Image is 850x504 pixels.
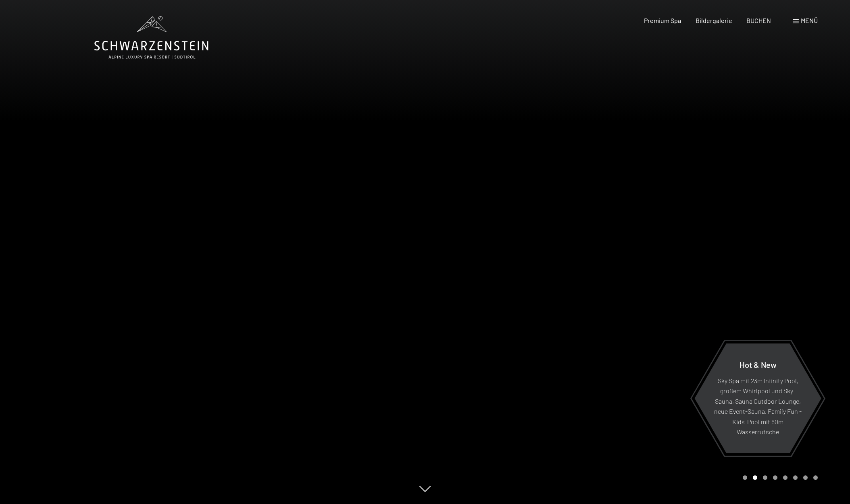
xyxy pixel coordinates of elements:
a: Bildergalerie [696,17,732,24]
div: Carousel Pagination [740,475,818,480]
div: Carousel Page 4 [773,475,777,480]
div: Carousel Page 7 [803,475,808,480]
a: Premium Spa [644,17,681,24]
div: Carousel Page 1 [743,475,747,480]
div: Carousel Page 3 [763,475,767,480]
div: Carousel Page 2 (Current Slide) [753,475,757,480]
a: Hot & New Sky Spa mit 23m Infinity Pool, großem Whirlpool und Sky-Sauna, Sauna Outdoor Lounge, ne... [694,343,822,454]
span: Menü [801,17,818,24]
a: BUCHEN [746,17,771,24]
div: Carousel Page 6 [793,475,798,480]
div: Carousel Page 5 [783,475,787,480]
div: Carousel Page 8 [813,475,818,480]
span: Hot & New [740,359,777,369]
p: Sky Spa mit 23m Infinity Pool, großem Whirlpool und Sky-Sauna, Sauna Outdoor Lounge, neue Event-S... [714,375,802,437]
